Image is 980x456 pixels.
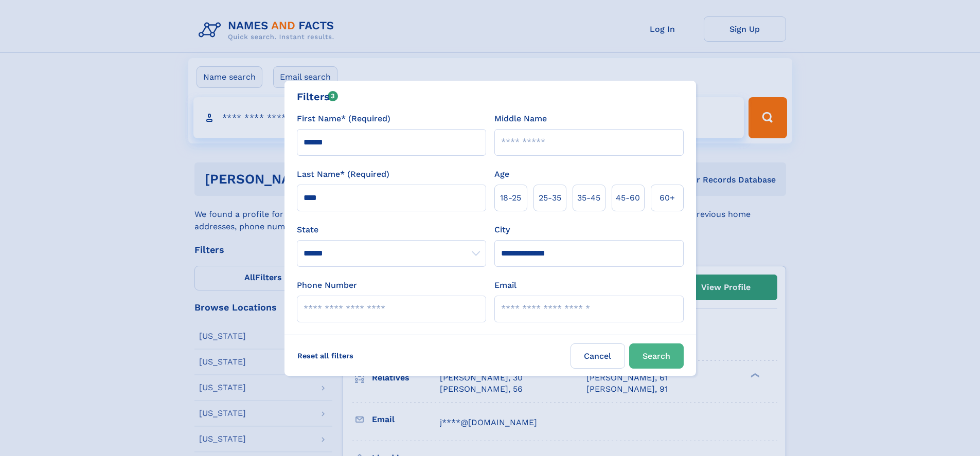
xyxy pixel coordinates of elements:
[297,113,390,125] label: First Name* (Required)
[660,192,675,204] span: 60+
[297,168,389,180] label: Last Name* (Required)
[539,192,561,204] span: 25‑35
[297,224,486,236] label: State
[571,343,625,369] label: Cancel
[577,192,600,204] span: 35‑45
[494,168,509,180] label: Age
[494,224,510,236] label: City
[494,113,547,125] label: Middle Name
[616,192,640,204] span: 45‑60
[629,343,684,369] button: Search
[297,279,357,291] label: Phone Number
[297,89,338,104] div: Filters
[291,343,360,368] label: Reset all filters
[500,192,521,204] span: 18‑25
[494,279,516,291] label: Email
